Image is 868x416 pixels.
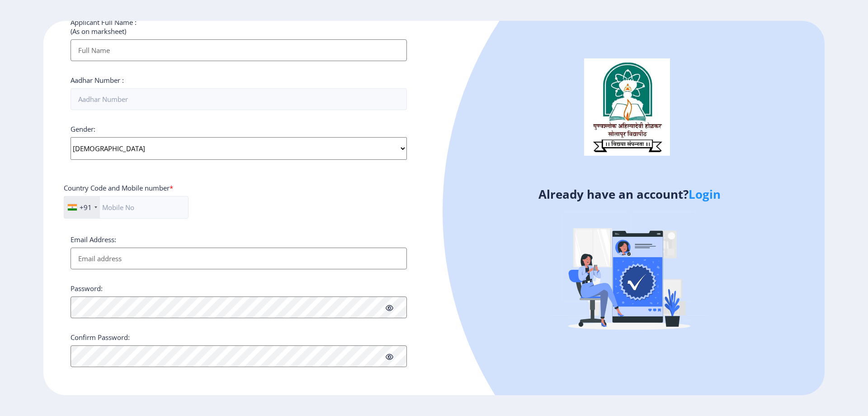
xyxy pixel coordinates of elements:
input: Mobile No [64,196,189,219]
img: logo [584,58,670,155]
h4: Already have an account? [441,187,818,201]
label: Applicant Full Name : (As on marksheet) [71,18,137,36]
div: India (भारत): +91 [64,196,100,218]
label: Country Code and Mobile number [64,183,173,192]
label: Email Address: [71,235,116,244]
label: Confirm Password: [71,333,130,342]
input: Full Name [71,39,407,61]
img: Verified-rafiki.svg [550,194,708,353]
a: Login [689,186,721,202]
div: +91 [80,203,92,212]
label: Aadhar Number : [71,76,124,85]
input: Email address [71,248,407,269]
input: Aadhar Number [71,88,407,110]
label: Gender: [71,124,95,134]
label: Password: [71,284,103,293]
